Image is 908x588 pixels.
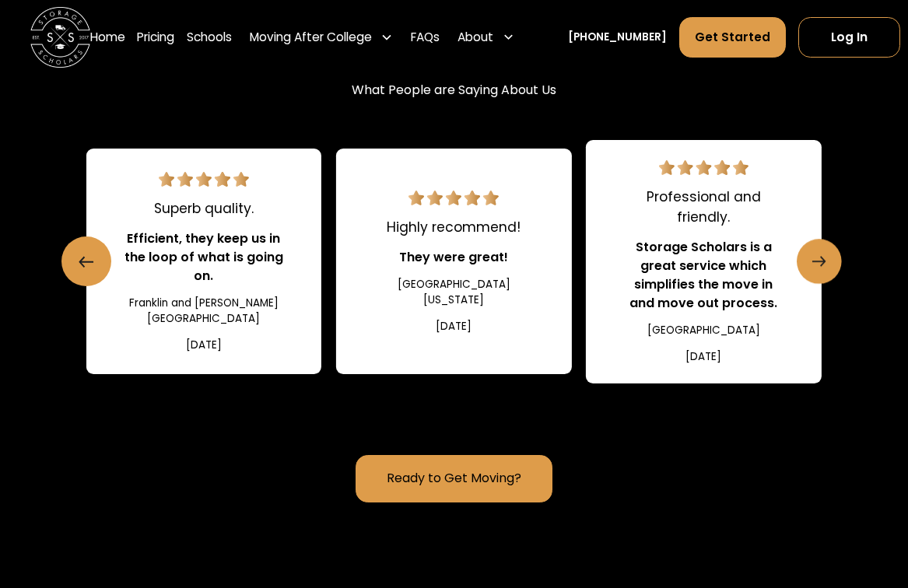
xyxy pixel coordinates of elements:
[411,16,440,58] a: FAQs
[797,239,842,284] a: Next slide
[399,248,508,267] div: They were great!
[154,198,254,219] div: Superb quality.
[647,323,760,338] div: [GEOGRAPHIC_DATA]
[137,16,174,58] a: Pricing
[679,17,787,58] a: Get Started
[186,338,222,353] div: [DATE]
[622,238,786,313] div: Storage Scholars is a great service which simplifies the move in and move out process.
[122,229,286,285] div: Efficient, they keep us in the loop of what is going on.
[244,16,398,58] div: Moving After College
[336,149,571,373] div: 6 / 22
[30,8,90,68] img: Storage Scholars main logo
[352,81,556,100] div: What People are Saying About Us
[436,319,472,334] div: [DATE]
[451,16,520,58] div: About
[387,217,521,237] div: Highly recommend!
[250,29,372,47] div: Moving After College
[356,455,552,502] a: Ready to Get Moving?
[86,149,321,373] div: 5 / 22
[408,191,499,205] img: 5 star review.
[685,349,721,365] div: [DATE]
[568,30,667,45] a: [PHONE_NUMBER]
[61,236,111,286] a: Previous slide
[187,16,232,58] a: Schools
[336,149,571,373] a: 5 star review.Highly recommend!They were great![GEOGRAPHIC_DATA][US_STATE][DATE]
[372,277,535,309] div: [GEOGRAPHIC_DATA][US_STATE]
[458,29,493,47] div: About
[798,17,900,58] a: Log In
[122,296,286,327] div: Franklin and [PERSON_NAME][GEOGRAPHIC_DATA]
[159,172,249,187] img: 5 star review.
[86,149,321,373] a: 5 star review.Superb quality.Efficient, they keep us in the loop of what is going on.Franklin and...
[659,160,749,175] img: 5 star review.
[586,140,821,383] a: 5 star review.Professional and friendly.Storage Scholars is a great service which simplifies the ...
[622,187,786,227] div: Professional and friendly.
[90,16,125,58] a: Home
[586,140,821,383] div: 7 / 22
